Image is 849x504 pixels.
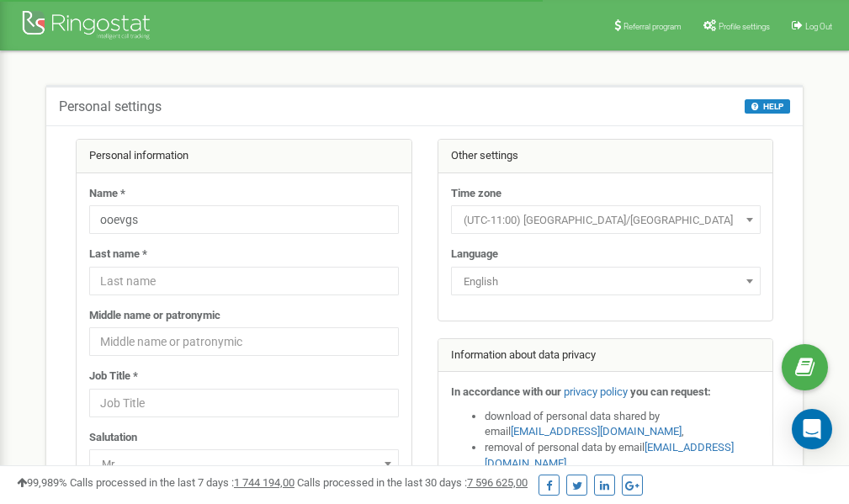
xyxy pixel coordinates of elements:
span: Log Out [805,22,832,31]
a: privacy policy [564,385,628,398]
span: Mr. [89,449,399,478]
span: Profile settings [719,22,770,31]
label: Middle name or patronymic [89,308,220,324]
li: download of personal data shared by email , [485,409,761,440]
button: HELP [745,99,790,114]
span: Calls processed in the last 7 days : [70,476,294,489]
span: Mr. [95,453,393,476]
label: Job Title * [89,369,138,385]
li: removal of personal data by email , [485,440,761,471]
span: English [457,270,755,294]
label: Salutation [89,430,137,446]
input: Job Title [89,389,399,417]
span: Calls processed in the last 30 days : [297,476,528,489]
strong: In accordance with our [451,385,561,398]
span: Referral program [623,22,682,31]
strong: you can request: [630,385,711,398]
span: (UTC-11:00) Pacific/Midway [451,205,761,234]
div: Open Intercom Messenger [792,409,832,449]
input: Middle name or patronymic [89,327,399,356]
label: Time zone [451,186,501,202]
div: Information about data privacy [438,339,773,373]
u: 7 596 625,00 [467,476,528,489]
span: English [451,267,761,295]
input: Name [89,205,399,234]
label: Last name * [89,247,147,263]
span: (UTC-11:00) Pacific/Midway [457,209,755,232]
span: 99,989% [17,476,67,489]
label: Language [451,247,498,263]
label: Name * [89,186,125,202]
div: Personal information [77,140,411,173]
a: [EMAIL_ADDRESS][DOMAIN_NAME] [511,425,682,438]
h5: Personal settings [59,99,162,114]
u: 1 744 194,00 [234,476,294,489]
input: Last name [89,267,399,295]
div: Other settings [438,140,773,173]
